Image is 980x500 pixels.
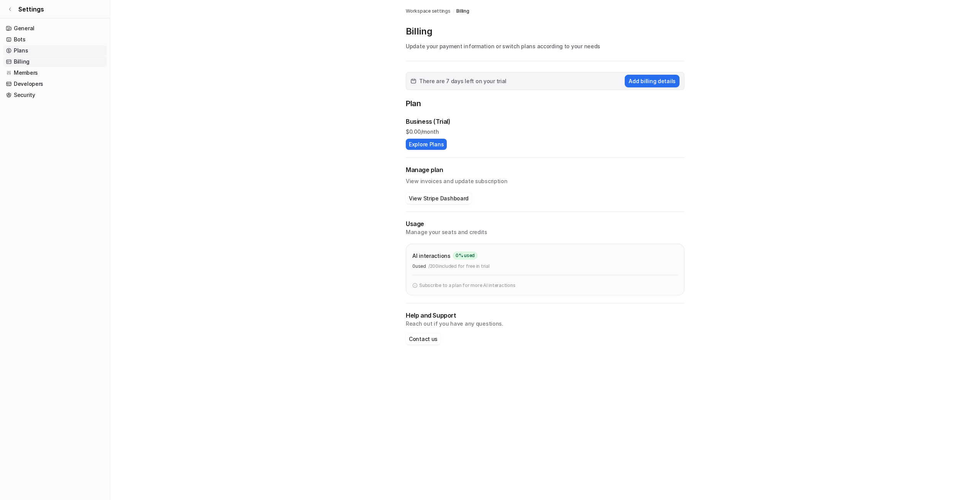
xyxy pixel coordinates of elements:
[406,8,451,15] a: Workspace settings
[453,252,477,259] span: 0 % used
[18,5,44,14] span: Settings
[428,263,490,270] p: / 200 included for free in trial
[406,174,684,185] p: View invoices and update subscription
[406,98,684,111] p: Plan
[419,282,515,289] p: Subscribe to a plan for more AI interactions
[3,56,107,67] a: Billing
[406,139,447,150] button: Explore Plans
[3,90,107,100] a: Security
[406,25,684,38] p: Billing
[406,333,441,344] button: Contact us
[3,67,107,78] a: Members
[3,45,107,56] a: Plans
[406,166,684,174] h2: Manage plan
[453,8,454,15] span: /
[406,42,684,50] p: Update your payment information or switch plans according to your needs
[406,193,472,204] button: View Stripe Dashboard
[406,311,684,320] p: Help and Support
[456,8,469,15] a: Billing
[419,77,506,85] span: There are 7 days left on your trial
[406,220,684,228] p: Usage
[406,128,684,136] p: $ 0.00/month
[3,23,107,34] a: General
[3,79,107,89] a: Developers
[625,75,679,87] button: Add billing details
[412,252,451,260] p: AI interactions
[412,263,426,270] p: 0 used
[411,79,416,84] img: calender-icon.svg
[406,320,684,328] p: Reach out if you have any questions.
[3,34,107,45] a: Bots
[406,117,451,126] p: Business (Trial)
[406,228,684,236] p: Manage your seats and credits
